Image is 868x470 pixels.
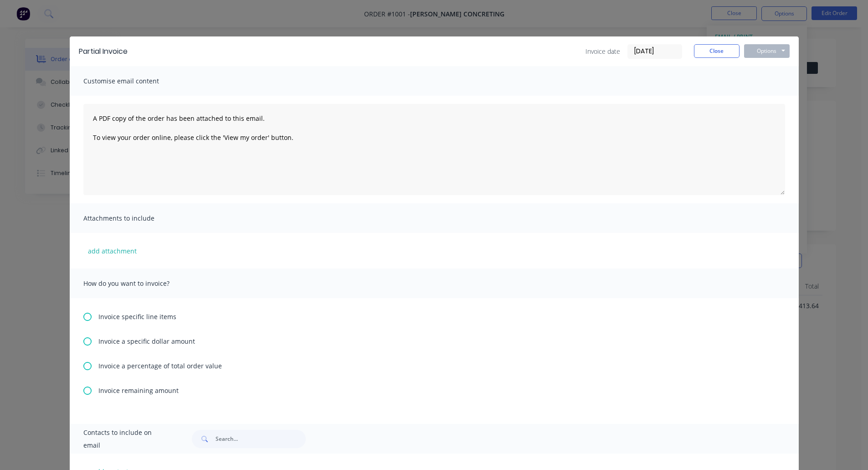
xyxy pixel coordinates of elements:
[586,46,620,56] span: Invoice date
[744,44,790,58] button: Options
[216,430,306,448] input: Search...
[83,277,184,290] span: How do you want to invoice?
[694,44,740,58] button: Close
[98,386,179,395] span: Invoice remaining amount
[98,361,222,371] span: Invoice a percentage of total order value
[83,244,141,258] button: add attachment
[83,75,184,88] span: Customise email content
[98,312,176,321] span: Invoice specific line items
[83,212,184,225] span: Attachments to include
[83,426,169,452] span: Contacts to include on email
[83,104,785,195] textarea: A PDF copy of the order has been attached to this email. To view your order online, please click ...
[79,46,128,57] div: Partial Invoice
[98,336,195,346] span: Invoice a specific dollar amount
